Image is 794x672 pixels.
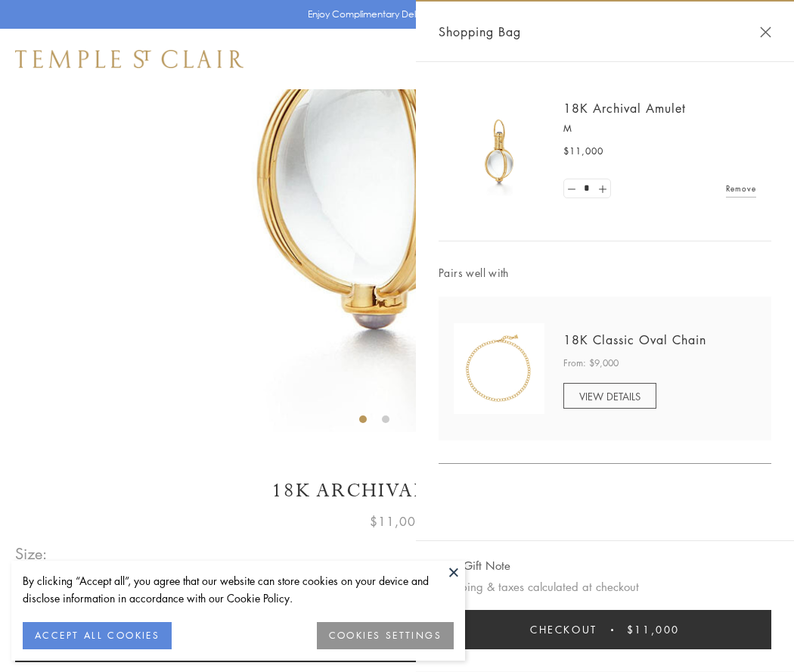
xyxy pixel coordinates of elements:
[308,7,479,22] p: Enjoy Complimentary Delivery & Returns
[15,478,779,504] h1: 18K Archival Amulet
[439,264,771,282] span: Pairs well with
[563,383,656,409] a: VIEW DETAILS
[627,621,680,638] span: $11,000
[23,572,454,607] div: By clicking “Accept all”, you agree that our website can store cookies on your device and disclos...
[563,100,686,117] a: 18K Archival Amulet
[439,577,771,596] p: Shipping & taxes calculated at checkout
[23,622,172,649] button: ACCEPT ALL COOKIES
[439,610,771,649] button: Checkout $11,000
[530,621,597,638] span: Checkout
[439,556,510,575] button: Add Gift Note
[15,541,48,566] span: Size:
[579,389,640,403] span: VIEW DETAILS
[454,323,544,414] img: N88865-OV18
[726,180,756,197] a: Remove
[563,356,619,371] span: From: $9,000
[15,50,243,68] img: Temple St. Clair
[439,22,521,42] span: Shopping Bag
[454,106,544,197] img: 18K Archival Amulet
[563,121,756,136] p: M
[564,179,579,198] a: Set quantity to 0
[563,144,603,159] span: $11,000
[370,512,424,531] span: $11,000
[317,622,454,649] button: COOKIES SETTINGS
[760,26,771,38] button: Close Shopping Bag
[563,331,706,348] a: 18K Classic Oval Chain
[594,179,609,198] a: Set quantity to 2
